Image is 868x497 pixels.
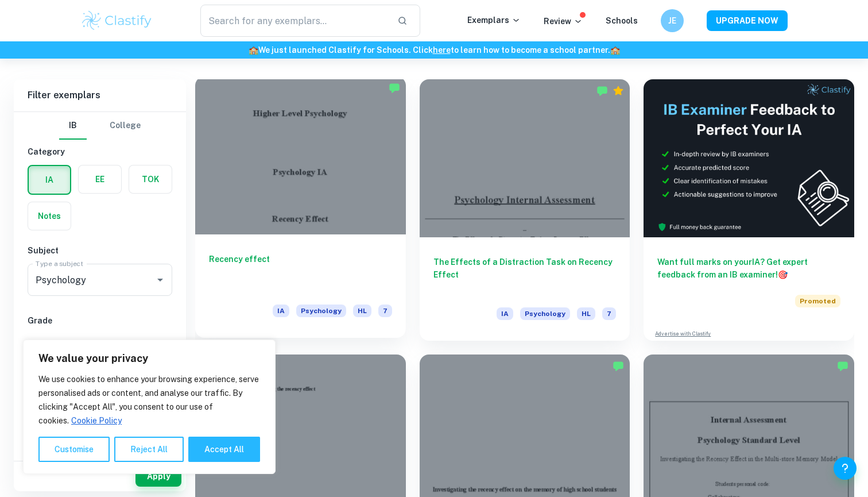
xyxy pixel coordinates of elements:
button: Help and Feedback [834,457,857,480]
a: Schools [606,16,638,25]
span: 6 [92,338,97,351]
p: Exemplars [467,14,521,26]
img: Marked [389,82,400,94]
img: Marked [596,85,608,97]
img: Thumbnail [644,79,854,237]
div: Premium [613,85,624,97]
span: 🏫 [610,45,620,55]
a: Cookie Policy [71,415,122,426]
img: Clastify logo [80,9,153,32]
p: We value your privacy [38,352,260,365]
button: Notes [28,202,71,230]
h6: JE [666,14,679,27]
div: Filter type choice [59,112,141,140]
button: JE [661,9,684,32]
button: EE [79,165,121,193]
span: 🎯 [778,270,788,279]
span: HL [353,305,371,317]
button: IA [29,166,70,194]
span: 7 [602,307,616,320]
label: Type a subject [36,259,83,268]
span: Promoted [795,295,840,307]
a: Recency effectIAPsychologyHL7 [195,79,406,341]
a: Advertise with Clastify [655,330,711,338]
h6: Want full marks on your IA ? Get expert feedback from an IB examiner! [657,256,840,281]
button: IB [59,112,87,140]
span: 5 [126,338,131,351]
a: The Effects of a Distraction Task on Recency EffectIAPsychologyHL7 [420,79,630,341]
img: Marked [613,360,624,372]
span: HL [577,307,595,320]
a: Want full marks on yourIA? Get expert feedback from an IB examiner!PromotedAdvertise with Clastify [644,79,854,341]
span: Psychology [520,307,570,320]
button: TOK [129,165,172,193]
h6: We just launched Clastify for Schools. Click to learn how to become a school partner. [2,44,866,56]
h6: Grade [28,314,172,327]
button: Apply [135,466,181,487]
h6: Filter exemplars [14,79,186,111]
button: College [110,112,141,140]
span: IA [273,305,289,317]
p: Review [544,15,583,28]
button: Accept All [188,437,260,462]
button: Reject All [114,437,184,462]
p: We use cookies to enhance your browsing experience, serve personalised ads or content, and analys... [38,372,260,427]
span: 7 [57,338,62,351]
button: Open [152,272,168,288]
h6: Recency effect [209,253,392,291]
button: Customise [38,437,110,462]
h6: Subject [28,244,172,257]
span: 🏫 [249,45,258,55]
button: UPGRADE NOW [707,10,788,31]
input: Search for any exemplars... [200,5,388,37]
div: We value your privacy [23,340,276,474]
a: here [433,45,451,55]
h6: Category [28,145,172,158]
span: Psychology [296,305,346,317]
span: IA [497,307,513,320]
img: Marked [837,360,848,372]
h6: The Effects of a Distraction Task on Recency Effect [433,256,617,294]
span: 7 [378,305,392,317]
